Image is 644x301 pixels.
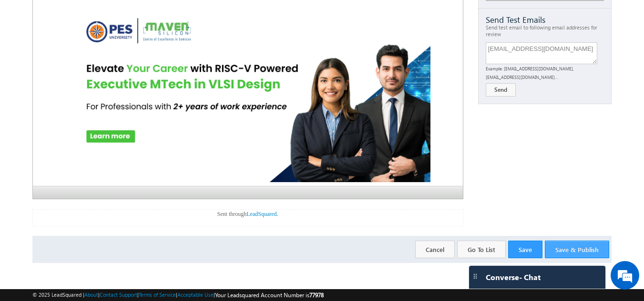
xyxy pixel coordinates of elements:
button: Cancel [415,241,455,258]
div: Chat with us now [50,50,160,62]
a: Terms of Service [139,291,176,298]
a: Acceptable Use [177,291,214,298]
button: Save & Publish [545,241,609,258]
span: Your Leadsquared Account Number is [215,291,324,299]
span: 77978 [309,291,324,299]
img: carter-drag [471,272,479,280]
button: Send [486,83,516,97]
span: © 2025 LeadSquared | | | | | [32,291,324,300]
div: Send test email to following email addresses for review [486,24,604,38]
img: d_60004797649_company_0_60004797649 [16,50,40,62]
div: Example: [EMAIL_ADDRESS][DOMAIN_NAME],[EMAIL_ADDRESS][DOMAIN_NAME]... [486,64,604,81]
div: Send Test Emails [486,16,604,24]
span: Converse - Chat [486,273,541,282]
a: About [84,291,98,298]
em: Start Chat [130,233,173,246]
a: Contact Support [100,291,137,298]
div: Minimize live chat window [156,5,179,28]
img: Executive MTech VLSI Design [33,6,398,188]
a: LeadSquared [246,211,276,217]
textarea: Type your message and hit 'Enter' [12,88,174,225]
p: Sent through . [33,210,463,218]
button: Go To List [457,241,506,258]
button: Save [508,241,542,258]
